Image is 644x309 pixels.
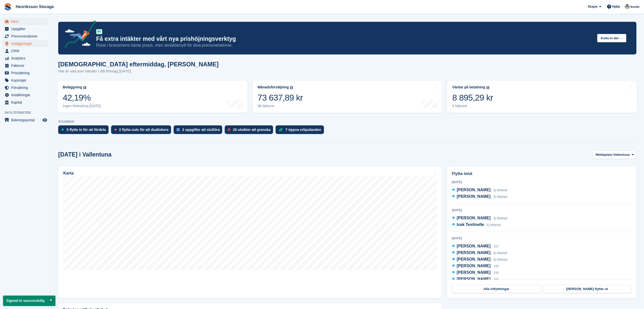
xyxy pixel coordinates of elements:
[11,18,41,25] span: Hem
[83,86,86,89] img: icon-info-grey-7440780725fd019a000dd9b08b2336e03edf1995a4989e88bcd33f0948082b44.svg
[457,244,491,248] span: [PERSON_NAME]
[11,99,41,106] span: Kapital
[3,55,48,62] a: menu
[452,215,507,222] a: [PERSON_NAME] Ej tilldelad
[58,120,636,123] p: ÅTGÄRDER
[3,296,55,306] p: Signed in successfully.
[612,4,620,9] span: Hjälp
[452,222,501,228] a: Isak Testinelle Ej tilldelad
[452,276,499,283] a: [PERSON_NAME] 160
[96,29,102,34] div: NY
[11,91,41,99] span: Inställningar
[452,104,493,108] div: 6 fakturor
[457,188,491,192] span: [PERSON_NAME]
[3,69,48,76] a: menu
[3,84,48,91] a: menu
[96,35,593,43] p: Få extra intäkter med vårt nya prishöjningsverktyg
[114,128,117,131] img: move_outs_to_deallocate_icon-f764333ba52eb49d3ac5e1228854f67142a1ed5810a6f6cc68b1a99e826820c5.svg
[11,25,41,32] span: Uppgifter
[447,81,637,113] a: Väntar på betalning 8 895,29 kr 6 fakturor
[119,128,169,132] div: 2 flytta outs för att deallokera
[58,81,247,113] a: Beläggning 42,19% Ingen förändring [DATE]
[63,171,74,176] h2: Karta
[493,251,507,255] span: Ej tilldelad
[452,269,499,276] a: [PERSON_NAME] 159
[279,128,283,131] img: deal-1b604bf984904fb50ccaf53a9ad4b4a5d6e5aea283cecdc64d6e3604feb123c2.svg
[625,4,630,9] img: Daniel Axberg
[11,47,41,54] span: CRM
[228,128,230,131] img: prospect-51fa495bee0391a8d652442698ab0144808aea92771e9ea1ae160a38d050c398.svg
[457,270,491,275] span: [PERSON_NAME]
[63,92,101,103] div: 42,19%
[486,86,489,89] img: icon-info-grey-7440780725fd019a000dd9b08b2336e03edf1995a4989e88bcd33f0948082b44.svg
[452,285,541,293] a: Alla inflyttningar
[452,256,507,263] a: [PERSON_NAME] Ej tilldelad
[3,47,48,54] a: menu
[457,257,491,261] span: [PERSON_NAME]
[63,104,101,108] div: Ingen förändring [DATE]
[457,277,491,281] span: [PERSON_NAME]
[4,3,12,11] img: stora-icon-8386f47178a22dfd0bd8f6a31ec36ba5ce8667c1dd55bd0f319d3a0aa187defe.svg
[58,125,111,137] a: 5 flytta in för att fördela
[493,195,507,199] span: Ej tilldelad
[11,40,41,47] span: Anläggningar
[11,84,41,91] span: Försäkring
[452,85,485,89] div: Väntar på betalning
[11,69,41,76] span: Prissättning
[258,85,289,89] div: Månadsförsäljning
[457,264,491,268] span: [PERSON_NAME]
[493,258,507,261] span: Ej tilldelad
[177,128,180,131] img: task-75834270c22a3079a89374b754ae025e5fb1db73e45f91037f5363f120a921f8.svg
[631,4,639,9] span: konto
[258,104,303,108] div: 98 fakturor
[493,217,507,220] span: Ej tilldelad
[452,187,507,194] a: [PERSON_NAME] Ej tilldelad
[3,25,48,32] a: menu
[285,128,321,132] div: 7 öppna erbjudanden
[595,152,613,157] span: Webbplats:
[452,180,632,184] div: [DATE]
[61,128,64,131] img: move_ins_to_allocate_icon-fdf77a2bb77ea45bf5b3d319d69a93e2d87916cf1d5bf7949dd705db3b84f3ca.svg
[111,125,174,137] a: 2 flytta outs för att deallokera
[493,271,498,275] span: 159
[613,152,630,157] span: Vallentuna
[452,171,632,177] h2: Flytta in/ut
[3,77,48,84] a: menu
[290,86,293,89] img: icon-info-grey-7440780725fd019a000dd9b08b2336e03edf1995a4989e88bcd33f0948082b44.svg
[452,236,632,241] div: [DATE]
[58,151,111,158] h2: [DATE] i Vallentuna
[588,4,597,9] span: Skapa
[11,117,41,124] span: Bokningsportal
[182,128,220,132] div: 2 uppgifter att slutföra
[58,166,442,298] a: Karta
[11,77,41,84] span: Kuponger
[96,43,593,48] p: Rotat i branschens bästa praxis, men skräddarsytt för dina prenumerationer.
[3,117,48,124] a: meny
[67,128,106,132] div: 5 flytta in för att fördela
[3,62,48,69] a: menu
[11,55,41,62] span: Analytics
[457,250,491,255] span: [PERSON_NAME]
[493,188,507,192] span: Ej tilldelad
[60,21,96,49] img: price-adjustments-announcement-icon-8257ccfd72463d97f412b2fc003d46551f7dbcb40ab6d574587a9cd5c0d94...
[452,194,507,200] a: [PERSON_NAME] Ej tilldelad
[3,33,48,40] a: menu
[63,85,82,89] div: Beläggning
[14,3,56,11] a: Henriksson Storage
[11,33,41,40] span: Prenumerationer
[493,278,498,281] span: 160
[3,91,48,99] a: menu
[452,263,499,269] a: [PERSON_NAME] 158
[543,285,631,293] a: [PERSON_NAME] flyttar ut
[457,216,491,220] span: [PERSON_NAME]
[225,125,276,137] a: 20 utsikter att granska
[457,194,491,199] span: [PERSON_NAME]
[58,61,219,68] h1: [DEMOGRAPHIC_DATA] eftermiddag, [PERSON_NAME]
[452,250,507,256] a: [PERSON_NAME] Ej tilldelad
[42,117,48,123] a: Förhandsgranska butik
[487,223,501,227] span: Ej tilldelad
[3,40,48,47] a: menu
[174,125,225,137] a: 2 uppgifter att slutföra
[493,264,498,268] span: 158
[5,110,50,115] span: Skyltfönster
